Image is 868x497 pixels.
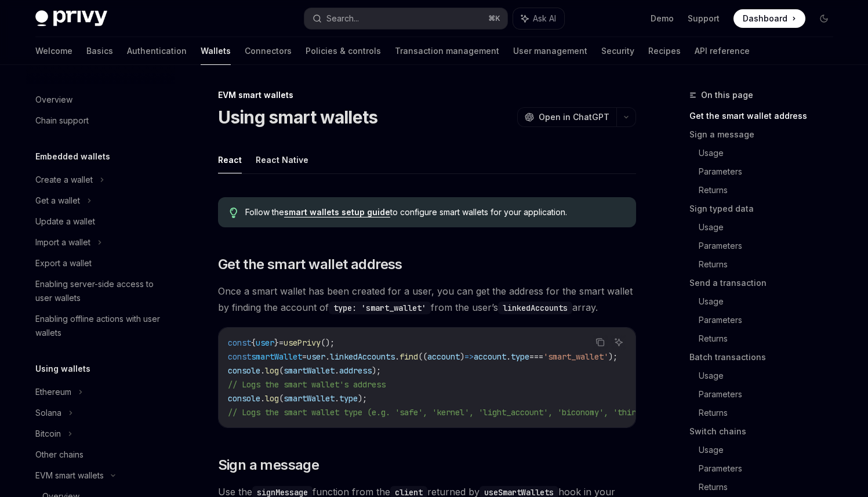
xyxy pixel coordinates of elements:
span: } [274,338,279,348]
h5: Using wallets [35,362,90,376]
a: Connectors [245,37,292,65]
button: React Native [256,146,308,173]
span: // Logs the smart wallet's address [228,379,386,390]
span: { [251,338,256,348]
button: Copy the contents from the code block [593,335,608,350]
div: Overview [35,93,72,107]
a: Usage [699,218,842,237]
span: . [335,365,339,376]
a: Parameters [699,385,842,404]
a: Parameters [699,237,842,255]
div: Chain support [35,114,89,128]
span: linkedAccounts [330,351,395,362]
a: Overview [26,89,175,110]
a: Other chains [26,444,175,465]
a: Returns [699,255,842,274]
button: Ask AI [513,8,564,29]
span: smartWallet [284,393,335,404]
span: ); [608,351,618,362]
a: Parameters [699,459,842,478]
span: = [302,351,307,362]
span: const [228,351,251,362]
span: ) [460,351,464,362]
a: smart wallets setup guide [284,207,390,217]
svg: Tip [230,208,238,218]
a: Returns [699,181,842,199]
span: type [511,351,529,362]
a: Returns [699,404,842,422]
h5: Embedded wallets [35,150,110,164]
span: address [339,365,372,376]
span: === [529,351,543,362]
div: Export a wallet [35,256,92,270]
span: smartWallet [284,365,335,376]
span: log [265,365,279,376]
a: Returns [699,478,842,496]
a: Switch chains [689,422,842,441]
span: On this page [701,88,753,102]
div: Import a wallet [35,235,90,249]
span: => [464,351,474,362]
span: Follow the to configure smart wallets for your application. [245,206,624,218]
span: Get the smart wallet address [218,255,402,274]
div: Bitcoin [35,427,61,441]
a: Send a transaction [689,274,842,292]
span: log [265,393,279,404]
a: Usage [699,441,842,459]
span: ); [358,393,367,404]
span: Ask AI [533,13,556,24]
div: Create a wallet [35,173,93,187]
a: Basics [86,37,113,65]
a: Welcome [35,37,72,65]
a: Support [688,13,720,24]
button: Ask AI [611,335,626,350]
span: Sign a message [218,456,319,474]
div: Ethereum [35,385,71,399]
a: Transaction management [395,37,499,65]
span: Dashboard [743,13,787,24]
span: account [474,351,506,362]
span: // Logs the smart wallet type (e.g. 'safe', 'kernel', 'light_account', 'biconomy', 'thirdweb', 'c... [228,407,780,418]
span: (); [321,338,335,348]
div: Update a wallet [35,215,95,228]
span: . [395,351,400,362]
div: Enabling server-side access to user wallets [35,277,168,305]
span: user [256,338,274,348]
a: Usage [699,144,842,162]
code: type: 'smart_wallet' [329,302,431,314]
a: Export a wallet [26,253,175,274]
a: Authentication [127,37,187,65]
span: smartWallet [251,351,302,362]
span: . [335,393,339,404]
a: Usage [699,292,842,311]
a: Sign a message [689,125,842,144]
span: usePrivy [284,338,321,348]
a: Parameters [699,162,842,181]
span: ( [279,365,284,376]
a: Dashboard [733,9,805,28]
a: Security [601,37,634,65]
span: . [260,393,265,404]
span: = [279,338,284,348]
button: Search...⌘K [304,8,507,29]
a: Usage [699,367,842,385]
a: Batch transactions [689,348,842,367]
span: ( [279,393,284,404]
span: ); [372,365,381,376]
span: Open in ChatGPT [539,111,609,123]
span: type [339,393,358,404]
h1: Using smart wallets [218,107,378,128]
a: Policies & controls [306,37,381,65]
span: . [506,351,511,362]
span: console [228,393,260,404]
code: linkedAccounts [498,302,572,314]
a: Sign typed data [689,199,842,218]
div: Other chains [35,448,83,462]
img: dark logo [35,10,107,27]
a: Demo [651,13,674,24]
a: Enabling offline actions with user wallets [26,309,175,343]
button: Open in ChatGPT [517,107,616,127]
span: . [325,351,330,362]
a: Parameters [699,311,842,329]
div: Search... [326,12,359,26]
